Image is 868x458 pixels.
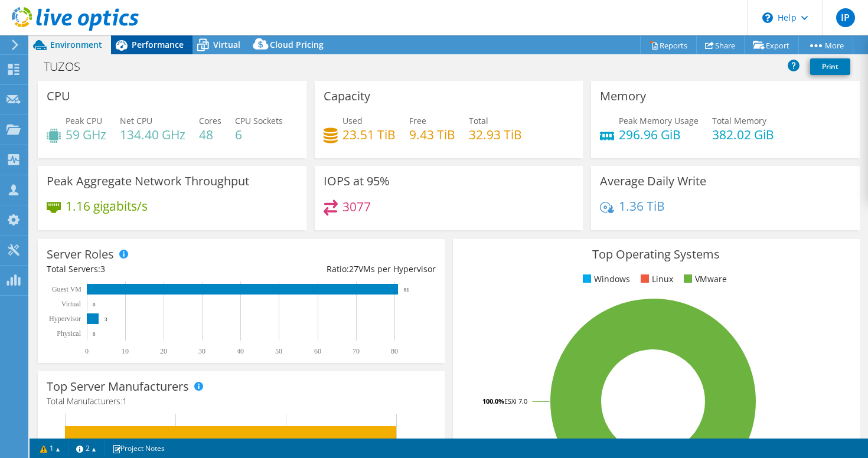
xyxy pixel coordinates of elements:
[469,115,488,126] span: Total
[50,39,102,50] span: Environment
[712,115,766,126] span: Total Memory
[32,441,68,456] a: 1
[391,347,398,355] text: 80
[47,248,114,261] h3: Server Roles
[404,287,409,293] text: 81
[49,315,81,323] text: Hypervisor
[314,347,321,355] text: 60
[47,380,189,393] h3: Top Server Manufacturers
[681,273,727,286] li: VMware
[353,347,360,355] text: 70
[600,90,646,103] h3: Memory
[47,90,70,103] h3: CPU
[409,128,455,141] h4: 9.43 TiB
[66,199,148,212] h4: 1.16 gigabits/s
[132,39,184,50] span: Performance
[120,128,185,141] h4: 134.40 GHz
[61,300,81,308] text: Virtual
[198,347,205,355] text: 30
[66,128,106,141] h4: 59 GHz
[105,316,107,322] text: 3
[324,175,390,188] h3: IOPS at 95%
[482,397,504,405] tspan: 100.0%
[93,302,96,307] text: 0
[38,60,99,73] h1: TUZOS
[199,115,221,126] span: Cores
[199,128,221,141] h4: 48
[580,273,630,286] li: Windows
[120,115,152,126] span: Net CPU
[810,58,850,75] a: Print
[47,175,249,188] h3: Peak Aggregate Network Throughput
[235,128,283,141] h4: 6
[469,128,522,141] h4: 32.93 TiB
[52,285,81,293] text: Guest VM
[68,441,105,456] a: 2
[504,397,527,405] tspan: ESXi 7.0
[122,347,129,355] text: 10
[619,115,699,126] span: Peak Memory Usage
[85,347,89,355] text: 0
[122,395,127,407] span: 1
[47,263,241,276] div: Total Servers:
[349,263,358,274] span: 27
[342,200,371,213] h4: 3077
[762,12,773,23] svg: \n
[57,329,81,338] text: Physical
[744,36,799,54] a: Export
[712,128,774,141] h4: 382.02 GiB
[275,347,282,355] text: 50
[66,115,102,126] span: Peak CPU
[619,128,699,141] h4: 296.96 GiB
[104,441,173,456] a: Project Notes
[237,347,244,355] text: 40
[100,263,105,274] span: 3
[640,36,697,54] a: Reports
[235,115,283,126] span: CPU Sockets
[836,8,855,27] span: IP
[324,90,370,103] h3: Capacity
[342,115,363,126] span: Used
[798,36,853,54] a: More
[409,115,426,126] span: Free
[241,263,435,276] div: Ratio: VMs per Hypervisor
[638,273,673,286] li: Linux
[619,199,665,212] h4: 1.36 TiB
[160,347,167,355] text: 20
[47,395,436,408] h4: Total Manufacturers:
[462,248,851,261] h3: Top Operating Systems
[213,39,240,50] span: Virtual
[93,331,96,337] text: 0
[600,175,706,188] h3: Average Daily Write
[270,39,324,50] span: Cloud Pricing
[696,36,745,54] a: Share
[342,128,396,141] h4: 23.51 TiB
